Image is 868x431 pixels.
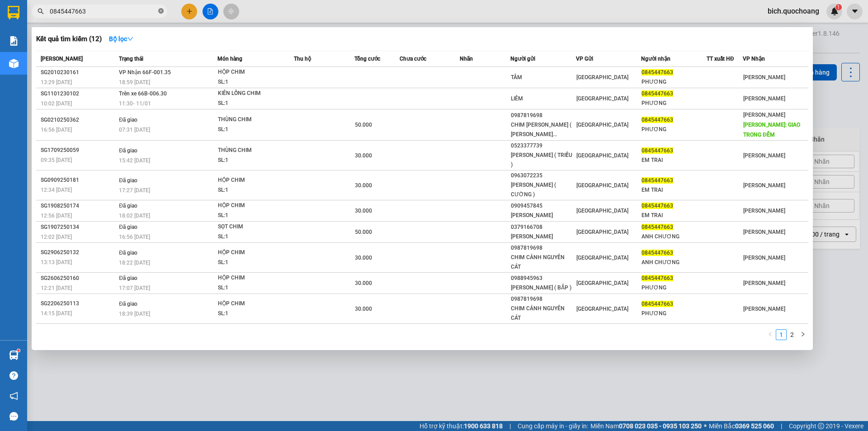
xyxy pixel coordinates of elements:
li: Previous Page [765,329,776,340]
span: [PERSON_NAME] [743,74,785,81]
span: Trạng thái [119,56,143,62]
span: Chưa cước [400,56,426,62]
span: [PERSON_NAME] [41,56,83,62]
span: [GEOGRAPHIC_DATA] [576,182,628,189]
span: Người gửi [510,56,535,62]
span: 12:02 [DATE] [41,234,72,240]
div: EM TRAI [642,211,706,220]
a: 1 [776,330,786,340]
div: [PERSON_NAME] [8,8,99,19]
div: SL: 1 [218,258,286,268]
span: 18:22 [DATE] [119,260,150,266]
div: phường [GEOGRAPHIC_DATA] [8,42,99,64]
span: 17:27 [DATE] [119,187,150,194]
div: ANH CHƯƠNG [642,232,706,242]
div: PHƯƠNG [642,77,706,87]
span: 0845447663 [642,177,673,184]
sup: 1 [17,349,20,352]
div: CHIM CẢNH NGUYÊN CÁT [511,304,576,323]
span: Đã giao [119,203,137,209]
div: KIÊN LỒNG CHIM [218,89,286,99]
div: SG1709250059 [41,146,116,155]
span: [GEOGRAPHIC_DATA] [576,208,628,214]
span: 0845447663 [642,69,673,76]
img: logo-vxr [8,6,19,19]
li: Next Page [797,329,808,340]
span: 0845447663 [642,275,673,281]
span: 09:35 [DATE] [41,157,72,163]
div: [PERSON_NAME] ( BẮP ) [511,283,576,293]
span: Đã giao [119,224,137,230]
li: 2 [787,329,797,340]
div: THÙNG CHIM [218,146,286,156]
div: SG0210250362 [41,115,116,125]
div: HỘP CHIM [218,67,286,77]
button: left [765,329,776,340]
span: 0845447663 [642,250,673,256]
img: solution-icon [9,36,19,46]
div: TRÂM [106,28,198,39]
div: [PERSON_NAME] [511,232,576,242]
div: [PERSON_NAME] ( CƯỜNG ) [511,180,576,199]
span: 0845447663 [642,203,673,209]
span: 13:13 [DATE] [41,259,72,265]
span: 50.000 [355,122,372,128]
span: Thu hộ [294,56,311,62]
span: [PERSON_NAME] [743,112,785,118]
div: HỘP CHIM [218,273,286,283]
span: Đã giao [119,301,137,307]
span: Tổng cước [354,56,380,62]
div: SG1101230102 [41,89,116,99]
h3: Kết quả tìm kiếm ( 12 ) [36,34,102,44]
span: 14:15 [DATE] [41,310,72,317]
span: Món hàng [217,56,242,62]
input: Tìm tên, số ĐT hoặc mã đơn [50,6,156,16]
div: 0909457845 [511,201,576,211]
div: 0523377739 [511,141,576,151]
span: question-circle [9,371,18,380]
span: search [38,8,44,14]
div: PHƯƠNG [642,125,706,134]
button: Bộ lọcdown [102,32,141,46]
span: 12:56 [DATE] [41,213,72,219]
div: THÙNG CHIM [218,115,286,125]
div: [GEOGRAPHIC_DATA] [106,8,198,28]
span: 13:29 [DATE] [41,79,72,85]
span: Người nhận [641,56,670,62]
span: [PERSON_NAME] [743,182,785,189]
div: SL: 1 [218,77,286,87]
div: 0379166708 [511,223,576,232]
div: [PERSON_NAME] [8,19,99,29]
div: 0987819698 [511,111,576,120]
button: right [797,329,808,340]
div: SL: 1 [218,99,286,109]
li: 1 [776,329,787,340]
div: 0987819698 [511,294,576,304]
span: 18:59 [DATE] [119,79,150,85]
span: [GEOGRAPHIC_DATA] [576,229,628,235]
span: Nhãn [460,56,473,62]
span: [PERSON_NAME] [743,280,785,286]
div: SL: 1 [218,125,286,135]
div: 0963072235 [511,171,576,180]
span: Đã giao [119,177,137,184]
div: TÂM [511,73,576,82]
span: [GEOGRAPHIC_DATA] [576,152,628,159]
div: HỘP CHIM [218,248,286,258]
span: [GEOGRAPHIC_DATA] [576,95,628,102]
span: notification [9,392,18,400]
span: 50.000 [355,229,372,235]
div: SỌT CHIM [218,222,286,232]
span: 18:39 [DATE] [119,311,150,317]
span: 11:30 - 11/01 [119,100,151,107]
div: 0919013688 [8,29,99,42]
span: down [127,36,133,42]
span: [PERSON_NAME] [743,306,785,312]
span: VP Gửi [576,56,593,62]
span: 0845447663 [642,224,673,230]
span: 30.000 [355,208,372,214]
div: EM TRAI [642,156,706,165]
div: SL: 1 [218,232,286,242]
div: SG2206250113 [41,299,116,308]
span: 0845447663 [642,90,673,97]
